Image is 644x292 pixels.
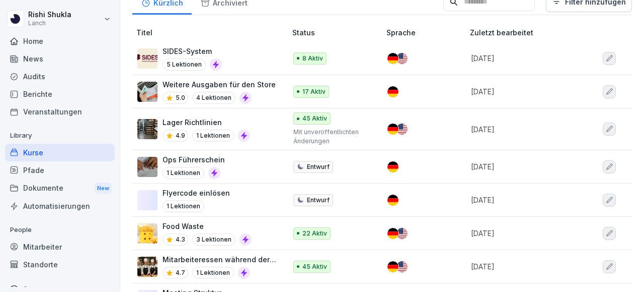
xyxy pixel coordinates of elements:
[302,229,327,238] p: 22 Aktiv
[307,162,330,171] p: Entwurf
[137,223,157,244] img: urw3ytc7x1v5bfur977du01f.png
[5,144,115,161] a: Kurse
[163,254,276,265] p: Mitarbeiteressen während der Schicht
[293,128,370,146] p: Mit unveröffentlichten Änderungen
[176,93,185,102] p: 5.0
[5,85,115,103] a: Berichte
[386,27,466,38] p: Sprache
[5,50,115,68] a: News
[396,53,408,64] img: us.svg
[5,222,115,238] p: People
[163,154,225,165] p: Ops Führerschein
[163,59,206,71] p: 5 Lektionen
[471,53,578,64] p: [DATE]
[307,196,330,205] p: Entwurf
[302,114,327,123] p: 45 Aktiv
[28,20,71,27] p: Lanch
[137,82,157,102] img: gjjlzyzklkomauxnabzwgl4y.png
[163,221,252,231] p: Food Waste
[5,32,115,50] a: Home
[292,27,382,38] p: Status
[137,157,157,177] img: mpfmley57t9j09lh7hbj74ms.png
[5,256,115,273] a: Standorte
[302,262,327,271] p: 45 Aktiv
[163,117,250,128] p: Lager Richtlinien
[387,161,398,172] img: de.svg
[176,235,185,244] p: 4.3
[396,124,408,135] img: us.svg
[5,179,115,198] div: Dokumente
[387,53,398,64] img: de.svg
[5,197,115,215] a: Automatisierungen
[5,103,115,121] a: Veranstaltungen
[163,188,230,198] p: Flyercode einlösen
[387,86,398,97] img: de.svg
[5,68,115,85] a: Audits
[471,261,578,272] p: [DATE]
[5,128,115,144] p: Library
[471,161,578,172] p: [DATE]
[387,228,398,239] img: de.svg
[471,86,578,97] p: [DATE]
[192,267,234,279] p: 1 Lektionen
[302,87,326,96] p: 17 Aktiv
[5,179,115,198] a: DokumenteNew
[163,200,204,212] p: 1 Lektionen
[163,167,204,179] p: 1 Lektionen
[470,27,590,38] p: Zuletzt bearbeitet
[192,233,235,246] p: 3 Lektionen
[5,238,115,256] a: Mitarbeiter
[163,79,276,90] p: Weitere Ausgaben für den Store
[192,130,234,142] p: 1 Lektionen
[176,131,185,140] p: 4.9
[471,124,578,135] p: [DATE]
[176,268,185,277] p: 4.7
[387,124,398,135] img: de.svg
[396,261,408,272] img: us.svg
[95,183,112,194] div: New
[137,119,157,139] img: g9g0z14z6r0gwnvoxvhir8sm.png
[137,257,157,277] img: xjzuossoc1a89jeij0tv46pl.png
[192,92,235,104] p: 4 Lektionen
[302,54,323,63] p: 8 Aktiv
[28,11,71,19] p: Rishi Shukla
[163,46,222,56] p: SIDES-System
[5,161,115,179] a: Pfade
[137,48,157,69] img: dxp6s89mgihow8pv4ecb2jfk.png
[387,195,398,206] img: de.svg
[396,228,408,239] img: us.svg
[387,261,398,272] img: de.svg
[136,27,288,38] p: Titel
[471,228,578,239] p: [DATE]
[471,195,578,205] p: [DATE]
